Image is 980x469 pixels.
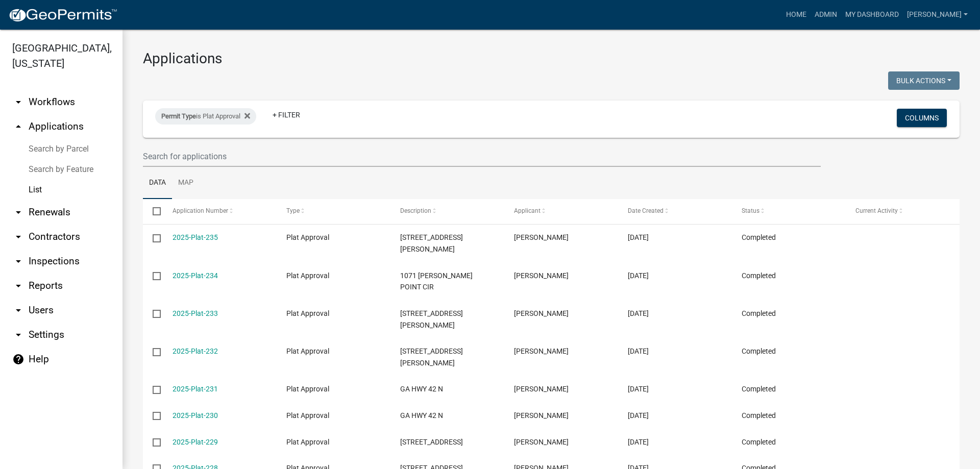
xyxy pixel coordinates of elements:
[855,207,898,214] span: Current Activity
[12,329,24,341] i: arrow_drop_down
[390,199,504,224] datatable-header-cell: Description
[286,347,329,355] span: Plat Approval
[897,109,947,127] button: Columns
[846,199,960,224] datatable-header-cell: Current Activity
[173,385,218,393] a: 2025-Plat-231
[742,347,776,355] span: Completed
[12,96,24,108] i: arrow_drop_down
[286,309,329,317] span: Plat Approval
[400,233,463,253] span: 785 MONCRIEF RD
[514,438,569,446] span: JOHN WILKES
[286,411,329,419] span: Plat Approval
[173,347,218,355] a: 2025-Plat-232
[400,309,463,329] span: 1041 JULIA JORDAN RD
[811,5,841,24] a: Admin
[173,271,218,280] a: 2025-Plat-234
[173,309,218,317] a: 2025-Plat-233
[514,309,569,317] span: JOHN WILKES
[782,5,811,24] a: Home
[12,280,24,292] i: arrow_drop_down
[276,199,390,224] datatable-header-cell: Type
[514,271,569,280] span: Robert L Stubbs
[264,106,308,124] a: + Filter
[628,411,649,419] span: 08/26/2025
[742,271,776,280] span: Completed
[742,385,776,393] span: Completed
[161,112,196,120] span: Permit Type
[903,5,972,24] a: [PERSON_NAME]
[514,207,541,214] span: Applicant
[628,309,649,317] span: 09/11/2025
[12,206,24,218] i: arrow_drop_down
[628,233,649,241] span: 09/17/2025
[514,233,569,241] span: Robert L Stubbs
[173,207,228,214] span: Application Number
[742,438,776,446] span: Completed
[628,347,649,355] span: 08/26/2025
[628,271,649,280] span: 09/16/2025
[12,353,24,365] i: help
[12,231,24,243] i: arrow_drop_down
[514,347,569,355] span: Marty A. McLeod
[12,304,24,316] i: arrow_drop_down
[504,199,618,224] datatable-header-cell: Applicant
[155,108,256,125] div: is Plat Approval
[286,233,329,241] span: Plat Approval
[628,385,649,393] span: 08/26/2025
[286,385,329,393] span: Plat Approval
[618,199,732,224] datatable-header-cell: Date Created
[400,271,473,291] span: 1071 SANDY POINT CIR
[400,385,443,393] span: GA HWY 42 N
[162,199,276,224] datatable-header-cell: Application Number
[143,199,162,224] datatable-header-cell: Select
[742,207,759,214] span: Status
[742,309,776,317] span: Completed
[12,120,24,133] i: arrow_drop_up
[888,71,960,90] button: Bulk Actions
[12,255,24,267] i: arrow_drop_down
[286,438,329,446] span: Plat Approval
[173,411,218,419] a: 2025-Plat-230
[400,438,463,446] span: 265 SYCAMORE LANE
[286,271,329,280] span: Plat Approval
[742,233,776,241] span: Completed
[628,438,649,446] span: 08/21/2025
[514,411,569,419] span: Brian
[400,411,443,419] span: GA HWY 42 N
[286,207,300,214] span: Type
[742,411,776,419] span: Completed
[400,207,431,214] span: Description
[143,146,821,167] input: Search for applications
[173,233,218,241] a: 2025-Plat-235
[628,207,664,214] span: Date Created
[400,347,463,367] span: 1984 LWR HARTLEY BRIDGE RD
[732,199,846,224] datatable-header-cell: Status
[172,167,200,200] a: Map
[143,50,960,67] h3: Applications
[173,438,218,446] a: 2025-Plat-229
[841,5,903,24] a: My Dashboard
[143,167,172,200] a: Data
[514,385,569,393] span: Brian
